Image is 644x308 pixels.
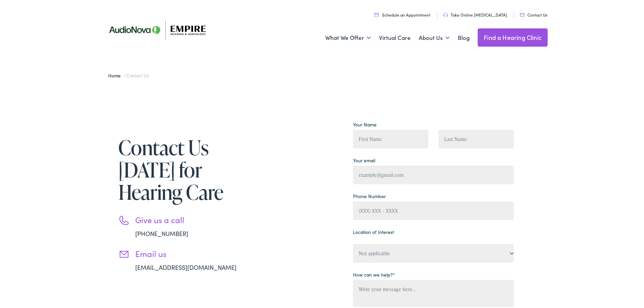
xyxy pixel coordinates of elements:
h3: Give us a call [135,214,257,223]
label: Location of Interest [353,227,394,234]
a: About Us [419,24,450,49]
a: Contact Us [520,10,547,16]
input: Last Name [438,128,514,147]
a: Take Online [MEDICAL_DATA] [443,10,507,16]
a: Schedule an Appointment [375,10,430,16]
label: Your email [353,156,375,163]
a: Find a Hearing Clinic [478,27,548,45]
img: utility icon [375,11,379,16]
a: Home [108,71,124,77]
span: / [108,71,149,77]
label: How can we help? [353,270,395,277]
input: (XXX) XXX - XXXX [353,200,514,219]
img: utility icon [520,12,525,15]
h3: Email us [135,247,257,257]
label: Your Name [353,120,377,127]
img: utility icon [443,11,448,16]
a: Blog [458,24,470,49]
a: [PHONE_NUMBER] [135,228,188,236]
a: What We Offer [325,24,371,49]
input: First Name [353,128,428,147]
input: example@gmail.com [353,164,514,183]
h1: Contact Us [DATE] for Hearing Care [118,135,257,202]
label: Phone Number [353,191,386,198]
a: Virtual Care [379,24,411,49]
span: Contact Us [126,71,149,77]
a: [EMAIL_ADDRESS][DOMAIN_NAME] [135,262,237,270]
